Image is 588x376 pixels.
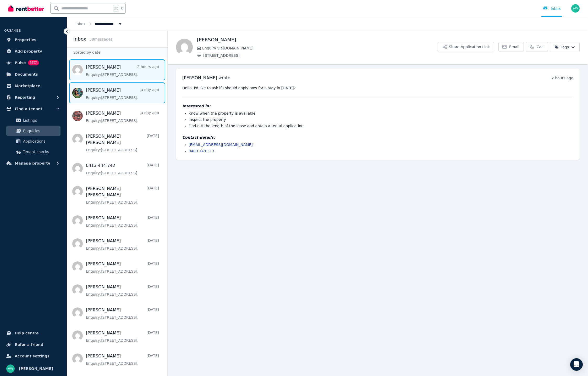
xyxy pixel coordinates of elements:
span: Email [509,44,519,49]
h4: Interested in: [182,103,573,109]
button: Find a tenant [4,104,63,114]
h4: Contact details: [182,135,573,140]
a: [EMAIL_ADDRESS][DOMAIN_NAME] [189,143,253,147]
img: Andrew Wong [571,4,580,13]
div: Inbox [542,6,561,11]
li: Inspect the property [189,117,573,122]
a: [PERSON_NAME] [PERSON_NAME][DATE]Enquiry:[STREET_ADDRESS]. [86,133,159,153]
span: Call [537,44,543,49]
button: Reporting [4,92,63,103]
a: Tenant checks [6,147,61,157]
a: [PERSON_NAME][DATE]Enquiry:[STREET_ADDRESS]. [86,284,159,297]
span: Manage property [15,160,50,166]
span: Pulse [15,60,26,66]
img: Andrew Wong [6,364,15,373]
span: Refer a friend [15,341,43,348]
h1: [PERSON_NAME] [197,36,438,43]
a: Add property [4,46,63,57]
a: Marketplace [4,81,63,91]
a: [PERSON_NAME][DATE]Enquiry:[STREET_ADDRESS]. [86,261,159,274]
a: Documents [4,69,63,80]
span: Enquiry via [DOMAIN_NAME] [202,46,438,51]
span: [PERSON_NAME] [19,366,53,372]
a: [PERSON_NAME][DATE]Enquiry:[STREET_ADDRESS]. [86,238,159,251]
a: 0413 444 742[DATE]Enquiry:[STREET_ADDRESS]. [86,162,159,176]
a: [PERSON_NAME]2 hours agoEnquiry:[STREET_ADDRESS]. [86,64,159,77]
button: Tags [550,42,580,52]
span: wrote [218,75,230,80]
img: RentBetter [8,4,44,12]
a: Help centre [4,328,63,338]
a: 0489 149 313 [189,149,214,153]
li: Find out the length of the lease and obtain a rental application [189,123,573,128]
a: Refer a friend [4,339,63,350]
a: Enquiries [6,126,61,136]
time: 2 hours ago [552,76,573,80]
span: [PERSON_NAME] [182,75,217,80]
span: [STREET_ADDRESS] [203,53,438,58]
a: Applications [6,136,61,147]
h2: Inbox [73,35,86,43]
a: [PERSON_NAME] [PERSON_NAME][DATE]Enquiry:[STREET_ADDRESS]. [86,186,159,205]
span: Tenant checks [23,149,58,155]
a: [PERSON_NAME][DATE]Enquiry:[STREET_ADDRESS]. [86,353,159,366]
a: [PERSON_NAME][DATE]Enquiry:[STREET_ADDRESS]. [86,330,159,343]
span: BETA [28,60,39,65]
span: ORGANISE [4,29,21,32]
span: Enquiries [23,128,58,134]
button: Manage property [4,158,63,169]
span: Properties [15,37,36,43]
span: Add property [15,48,42,54]
a: Account settings [4,351,63,361]
li: Know when the property is available [189,111,573,116]
span: Tags [554,44,569,50]
span: Account settings [15,353,50,359]
a: Listings [6,115,61,126]
a: Email [498,42,524,52]
a: Call [526,42,548,52]
nav: Breadcrumb [67,17,131,31]
button: Share Application Link [438,42,494,52]
span: Help centre [15,330,39,336]
a: PulseBETA [4,58,63,68]
span: Find a tenant [15,106,42,112]
span: Listings [23,117,58,124]
a: [PERSON_NAME]a day agoEnquiry:[STREET_ADDRESS]. [86,87,159,100]
span: k [121,6,123,10]
div: Sorted by date [67,47,167,57]
span: Documents [15,71,38,77]
a: [PERSON_NAME]a day agoEnquiry:[STREET_ADDRESS]. [86,110,159,123]
a: Inbox [75,22,85,26]
a: [PERSON_NAME][DATE]Enquiry:[STREET_ADDRESS]. [86,307,159,320]
div: Open Intercom Messenger [570,358,583,371]
span: Applications [23,138,58,144]
img: jingxin feng [176,39,193,55]
pre: Hello, I'd like to ask if I should apply now for a stay in [DATE]? [182,85,573,91]
a: Properties [4,35,63,45]
a: [PERSON_NAME][DATE]Enquiry:[STREET_ADDRESS]. [86,215,159,228]
span: 58 message s [89,37,112,41]
span: Reporting [15,94,35,100]
span: Marketplace [15,83,40,89]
